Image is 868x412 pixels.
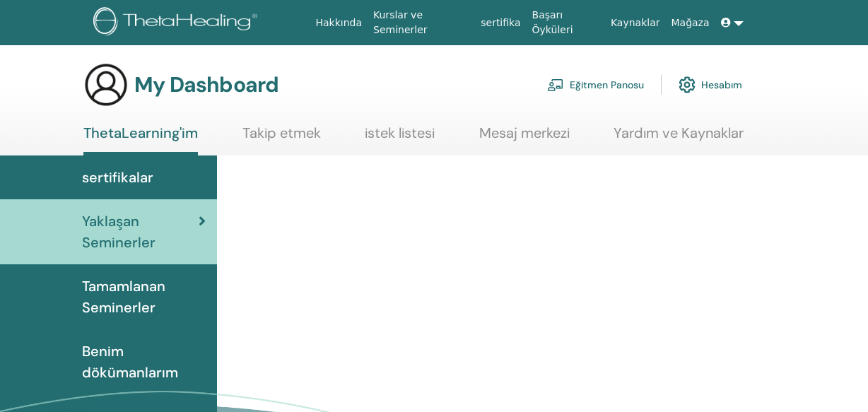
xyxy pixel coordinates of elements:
img: generic-user-icon.jpg [83,62,129,107]
a: Hesabım [679,69,742,100]
a: Takip etmek [242,124,321,152]
a: Hakkında [310,10,368,36]
a: Mesaj merkezi [479,124,570,152]
img: chalkboard-teacher.svg [547,78,564,91]
a: Eğitmen Panosu [547,69,644,100]
span: sertifikalar [82,167,153,188]
a: istek listesi [365,124,435,152]
span: Benim dökümanlarım [82,341,206,383]
h3: My Dashboard [134,72,278,98]
a: ThetaLearning'im [83,124,198,155]
span: Tamamlanan Seminerler [82,276,206,318]
a: Başarı Öyküleri [527,2,605,43]
a: sertifika [475,10,526,36]
a: Mağaza [665,10,715,36]
a: Kaynaklar [605,10,666,36]
a: Yardım ve Kaynaklar [614,124,744,152]
img: logo.png [93,7,262,39]
img: cog.svg [679,73,696,97]
span: Yaklaşan Seminerler [82,211,199,253]
a: Kurslar ve Seminerler [368,2,475,43]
